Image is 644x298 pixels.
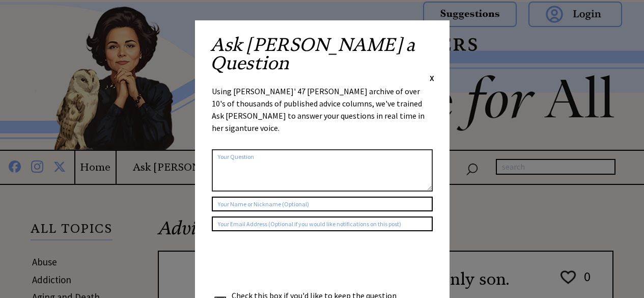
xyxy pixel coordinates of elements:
span: X [430,73,434,83]
input: Your Email Address (Optional if you would like notifications on this post) [212,216,433,231]
iframe: reCAPTCHA [212,241,367,281]
h2: Ask [PERSON_NAME] a Question [210,36,434,72]
div: Using [PERSON_NAME]' 47 [PERSON_NAME] archive of over 10's of thousands of published advice colum... [212,85,433,144]
input: Your Name or Nickname (Optional) [212,197,433,211]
